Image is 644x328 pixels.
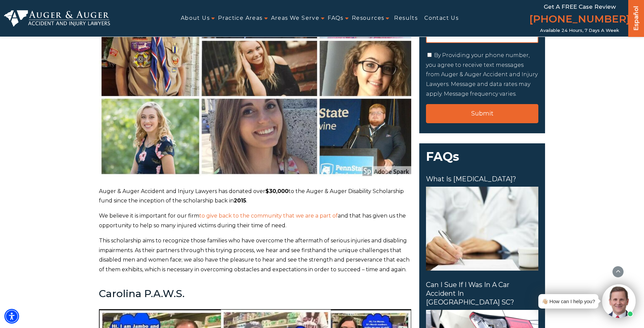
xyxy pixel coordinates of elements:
[426,52,538,97] label: By Providing your phone number, you agree to receive text messages from Auger & Auger Accident an...
[328,11,343,26] a: FAQs
[426,175,538,183] h4: What is [MEDICAL_DATA]?
[99,187,411,206] p: Auger & Auger Accident and Injury Lawyers has donated over to the Auger & Auger Disability Schola...
[199,213,338,219] a: to give back to the community that we are a part of
[424,11,459,26] a: Contact Us
[612,266,624,278] button: scroll to up
[4,309,19,324] div: Accessibility Menu
[181,11,210,26] a: About Us
[426,104,538,123] input: Submit
[218,11,263,26] a: Practice Areas
[352,11,384,26] a: Resources
[426,187,538,271] img: What is Diabetic Ketoacidosis?
[394,11,418,26] a: Results
[265,188,288,194] b: $30,000
[540,28,619,33] span: Available 24 Hours, 7 Days a Week
[602,284,636,318] img: Intaker widget Avatar
[426,280,538,307] h4: Can I Sue if I Was in a Car Accident in [GEOGRAPHIC_DATA] SC?
[99,211,411,231] p: We believe it is important for our firm and that has given us the opportunity to help so many inj...
[99,236,411,275] p: This scholarship aims to recognize those families who have overcome the aftermath of serious inju...
[542,297,595,306] div: 👋🏼 How can I help you?
[544,3,616,10] span: Get a FREE Case Review
[426,175,538,271] a: What is [MEDICAL_DATA]? What is Diabetic Ketoacidosis?
[529,12,630,28] a: [PHONE_NUMBER]
[271,11,320,26] a: Areas We Serve
[419,143,545,175] h3: FAQs
[4,10,110,26] img: Auger & Auger Accident and Injury Lawyers Logo
[234,197,246,204] b: 2015
[99,288,411,299] h3: Carolina P.A.W.S.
